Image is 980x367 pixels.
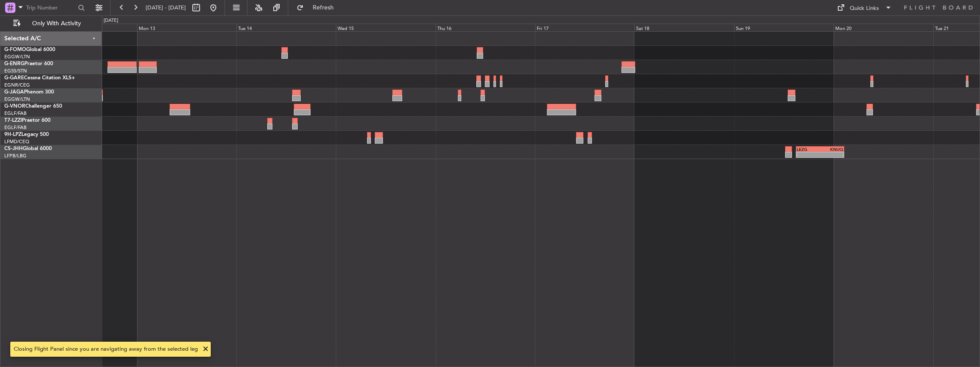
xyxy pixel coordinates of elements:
[14,345,198,354] div: Closing Flight Panel since you are navigating away from the selected leg
[4,110,27,117] a: EGLF/FAB
[834,24,933,31] div: Mon 20
[535,24,634,31] div: Fri 17
[305,5,341,11] span: Refresh
[4,104,25,109] span: G-VNOR
[820,147,843,152] div: KNUQ
[4,132,49,137] a: 9H-LPZLegacy 500
[4,90,24,95] span: G-JAGA
[833,1,896,15] button: Quick Links
[4,146,52,151] a: CS-JHHGlobal 6000
[4,124,27,131] a: EGLF/FAB
[4,54,30,60] a: EGGW/LTN
[634,24,734,31] div: Sat 18
[797,147,820,152] div: LEZG
[797,152,820,157] div: -
[4,68,27,74] a: EGSS/STN
[4,75,75,81] a: G-GARECessna Citation XLS+
[4,82,30,88] a: EGNR/CEG
[4,47,55,52] a: G-FOMOGlobal 6000
[850,4,879,13] div: Quick Links
[9,17,93,30] button: Only With Activity
[4,61,24,66] span: G-ENRG
[4,118,22,123] span: T7-LZZI
[4,153,27,159] a: LFPB/LBG
[236,24,336,31] div: Tue 14
[104,17,118,24] div: [DATE]
[436,24,535,31] div: Thu 16
[4,90,54,95] a: G-JAGAPhenom 300
[820,152,843,157] div: -
[4,61,53,66] a: G-ENRGPraetor 600
[4,132,21,137] span: 9H-LPZ
[22,21,90,27] span: Only With Activity
[4,138,29,145] a: LFMD/CEQ
[4,75,24,81] span: G-GARE
[137,24,236,31] div: Mon 13
[4,104,62,109] a: G-VNORChallenger 650
[4,96,30,102] a: EGGW/LTN
[26,1,75,14] input: Trip Number
[734,24,834,31] div: Sun 19
[293,1,344,15] button: Refresh
[4,146,23,151] span: CS-JHH
[4,47,26,52] span: G-FOMO
[4,118,51,123] a: T7-LZZIPraetor 600
[146,4,186,12] span: [DATE] - [DATE]
[336,24,435,31] div: Wed 15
